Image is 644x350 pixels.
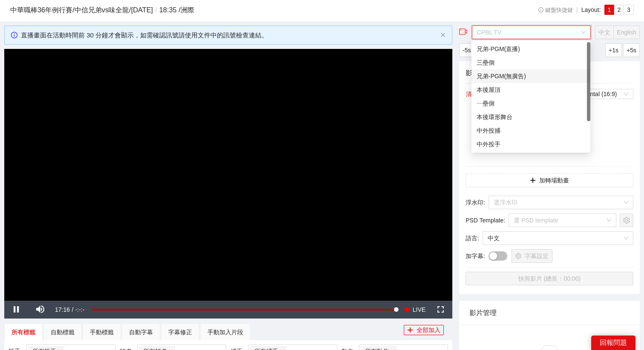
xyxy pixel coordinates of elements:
[168,327,192,337] div: 字幕修正
[466,251,485,261] span: 加字幕 :
[512,249,552,263] button: setting字幕設定
[28,301,52,319] button: Mute
[10,5,493,16] h3: 中華職棒36年例行賽 / 中信兄弟 vs 味全龍 / [DATE] 18:35 / 洲際
[538,7,544,13] span: info-circle
[617,29,636,36] span: English
[129,327,153,337] div: 自動字幕
[530,177,536,184] span: plus
[21,30,437,40] div: 直播畫面在活動時間前 30 分鐘才會顯示，如需確認訊號請使用文件中的訊號檢查連結。
[55,306,70,313] span: 17:16
[477,71,585,81] div: 兄弟-PGM(無廣告)
[466,174,633,187] button: plus加轉場動畫
[466,272,633,285] button: 快剪影片 (總長：00:00)
[92,309,396,310] div: Progress Bar
[466,216,505,225] span: PSD Template :
[428,301,452,319] button: Fullscreen
[4,49,452,301] div: Video Player
[477,139,585,149] div: 中外投手
[576,6,578,13] span: |
[477,58,585,67] div: 三壘側
[573,89,630,99] span: Horizontal (16:9)
[627,6,630,13] span: 3
[207,327,243,337] div: 手動加入片段
[469,142,630,151] div: 無此資料
[466,233,479,243] span: 語言 :
[4,301,28,319] button: Pause
[605,43,622,57] button: +1s
[623,43,640,57] button: +5s
[477,85,585,94] div: 本後屋頂
[477,112,585,122] div: 本後環形舞台
[11,32,17,38] span: info-circle
[413,301,425,319] span: LIVE
[466,89,478,99] button: 清除
[477,26,586,39] span: CPBL TV
[440,32,446,38] button: close
[459,28,468,36] span: video-camera
[153,6,159,14] span: /
[72,306,73,313] span: /
[401,301,428,319] button: Seek to live, currently playing live
[75,306,85,313] span: -:-:-
[407,327,413,334] span: plus
[459,43,474,57] button: -5s
[591,336,635,350] div: 回報問題
[581,6,601,13] span: Layout:
[598,29,610,36] span: 中文
[466,198,485,207] span: 浮水印 :
[404,325,444,335] button: plus全部加入
[608,6,611,13] span: 1
[440,32,446,37] span: close
[617,6,621,13] span: 2
[51,327,75,337] div: 自動標籤
[469,301,630,325] div: 影片管理
[488,232,628,245] span: 中文
[609,46,618,55] span: +1s
[463,46,471,55] span: -5s
[477,99,585,108] div: ㄧ壘側
[90,327,114,337] div: 手動標籤
[466,68,633,78] h4: 影片剪輯區
[11,327,35,337] div: 所有標籤
[477,126,585,135] div: 中外投捕
[477,44,585,54] div: 兄弟-PGM(直播)
[620,213,633,227] button: setting
[627,46,636,55] span: +5s
[538,7,573,13] span: 鍵盤快捷鍵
